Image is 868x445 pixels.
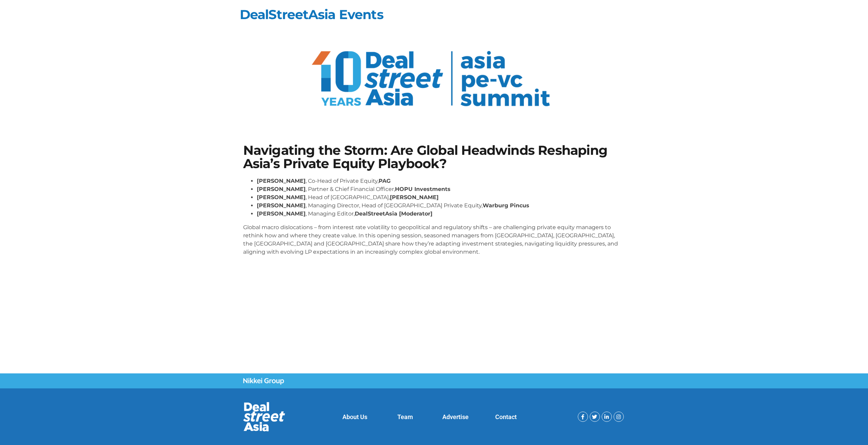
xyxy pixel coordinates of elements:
strong: [PERSON_NAME] [257,202,306,209]
a: Advertise [442,413,469,420]
li: , Co-Head of Private Equity, [257,177,625,185]
li: , Managing Director, Head of [GEOGRAPHIC_DATA] Private Equity, [257,202,625,210]
strong: [PERSON_NAME] [257,210,306,217]
li: , Head of [GEOGRAPHIC_DATA], [257,193,625,202]
a: About Us [342,413,367,420]
img: Nikkei Group [243,378,284,385]
strong: Warburg Pincus [483,202,529,209]
a: Contact [495,413,517,420]
strong: [PERSON_NAME] [257,178,306,184]
h1: Navigating the Storm: Are Global Headwinds Reshaping Asia’s Private Equity Playbook? [243,144,625,170]
strong: [PERSON_NAME] [257,194,306,201]
strong: PAG [379,178,391,184]
li: , Managing Editor, [257,210,625,218]
p: Global macro dislocations – from interest rate volatility to geopolitical and regulatory shifts –... [243,223,625,256]
strong: [PERSON_NAME] [257,186,306,192]
a: DealStreetAsia Events [240,6,383,23]
strong: [PERSON_NAME] [390,194,439,201]
li: , Partner & Chief Financial Officer, [257,185,625,193]
strong: DealStreetAsia [Moderator] [355,210,432,217]
strong: HOPU Investments [395,186,451,192]
a: Team [397,413,413,420]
